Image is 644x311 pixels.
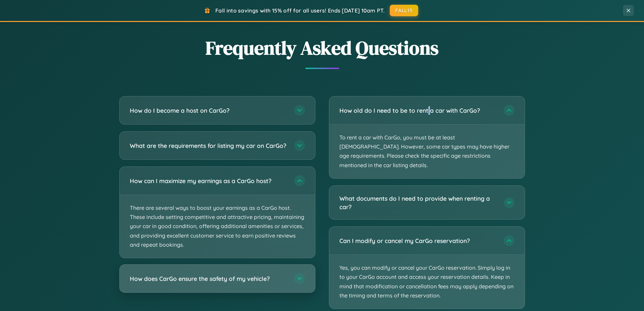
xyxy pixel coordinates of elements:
[130,274,287,283] h3: How does CarGo ensure the safety of my vehicle?
[130,141,287,150] h3: What are the requirements for listing my car on CarGo?
[215,7,385,14] span: Fall into savings with 15% off for all users! Ends [DATE] 10am PT.
[329,255,525,309] p: Yes, you can modify or cancel your CarGo reservation. Simply log in to your CarGo account and acc...
[120,195,315,258] p: There are several ways to boost your earnings as a CarGo host. These include setting competitive ...
[130,106,287,115] h3: How do I become a host on CarGo?
[339,237,497,245] h3: Can I modify or cancel my CarGo reservation?
[339,106,497,115] h3: How old do I need to be to rent a car with CarGo?
[390,5,418,16] button: FALL15
[130,177,287,185] h3: How can I maximize my earnings as a CarGo host?
[329,125,525,178] p: To rent a car with CarGo, you must be at least [DEMOGRAPHIC_DATA]. However, some car types may ha...
[119,35,525,61] h2: Frequently Asked Questions
[339,194,497,211] h3: What documents do I need to provide when renting a car?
